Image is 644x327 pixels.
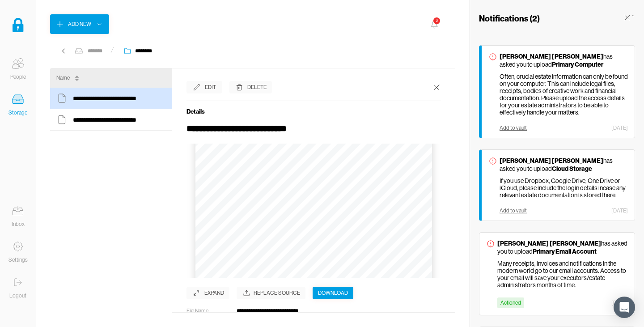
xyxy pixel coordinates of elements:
div: Settings [8,255,28,264]
div: Replace Source [237,287,305,299]
strong: Cloud Storage [552,165,592,173]
button: Add New [50,14,109,34]
strong: [PERSON_NAME] [PERSON_NAME] [500,157,603,165]
div: [DATE] [611,208,628,214]
div: Replace Source [254,289,300,297]
div: Inbox [12,220,25,229]
button: Delete [229,81,272,93]
p: Often, crucial estate information can only be found on your computer. This can include legal file... [500,73,628,116]
div: Actioned [497,297,524,308]
div: [DATE] [611,300,628,306]
h3: Notifications ( 2 ) [479,13,540,24]
div: 2 [433,17,441,25]
div: Add to vault [500,208,527,214]
strong: Primary Computer [552,60,603,68]
div: File Name [186,306,229,315]
div: Expand [204,289,224,297]
p: has asked you to upload [497,239,628,255]
div: Edit [205,83,216,92]
h5: Details [186,108,441,115]
strong: [PERSON_NAME] [PERSON_NAME] [500,52,603,60]
button: Edit [186,81,222,93]
p: has asked you to upload [500,52,628,68]
button: Expand [186,287,229,299]
div: Storage [8,108,27,117]
p: has asked you to upload [500,157,628,173]
div: Open Intercom Messenger [614,297,635,318]
div: Add to vault [500,125,527,131]
div: Add New [68,20,91,29]
strong: [PERSON_NAME] [PERSON_NAME] [497,239,601,247]
strong: Primary Email Account [533,247,597,255]
div: Delete [247,83,267,92]
div: Download [318,289,348,297]
div: Name [56,73,70,82]
div: [DATE] [611,125,628,131]
div: People [10,72,26,81]
div: Logout [9,291,26,300]
p: Many receipts, invoices and notifications in the modern world go to our email accounts. Access to... [497,260,628,289]
button: Download [313,287,353,299]
p: If you use Dropbox, Google Drive, One Drive or iCloud, please include the login details incase an... [500,177,628,199]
